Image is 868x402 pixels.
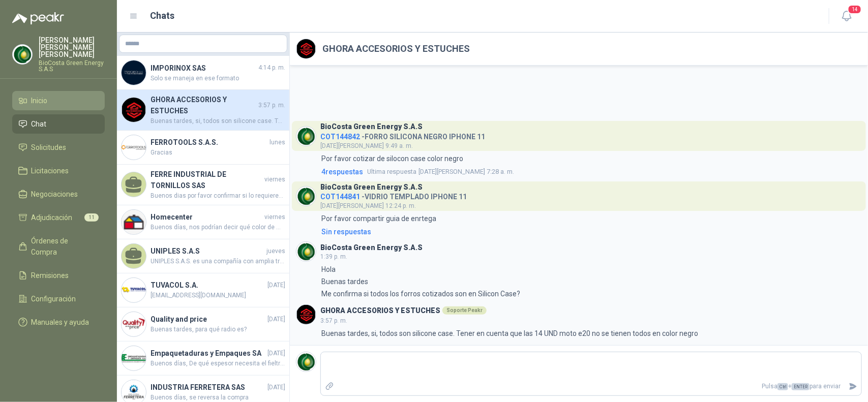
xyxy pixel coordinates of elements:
span: 11 [84,213,99,222]
span: Buenos dias por favor confirmar si lo requieren en color especifico ? [151,191,285,201]
h4: Quality and price [151,314,265,325]
p: Pulsa + para enviar [338,378,845,395]
a: Company LogoGHORA ACCESORIOS Y ESTUCHES3:57 p. m.Buenas tardes, si, todos son silicone case. Tene... [117,90,289,131]
div: Soporte Peakr [442,306,487,315]
h3: BioCosta Green Energy S.A.S [320,245,423,251]
p: [PERSON_NAME] [PERSON_NAME] [PERSON_NAME] [39,37,105,58]
h3: BioCosta Green Energy S.A.S [320,124,423,130]
span: [DATE][PERSON_NAME] 12:24 p. m. [320,202,416,209]
p: BioCosta Green Energy S.A.S [39,60,105,72]
span: [DATE] [267,315,285,324]
img: Company Logo [122,60,146,85]
h3: GHORA ACCESORIOS Y ESTUCHES [320,308,440,314]
img: Logo peakr [12,12,64,24]
a: FERRE INDUSTRIAL DE TORNILLOS SASviernesBuenos dias por favor confirmar si lo requieren en color ... [117,165,289,205]
h4: Homecenter [151,211,262,223]
img: Company Logo [122,98,146,122]
h4: FERROTOOLS S.A.S. [151,137,267,148]
span: ENTER [792,383,810,390]
span: viernes [264,212,285,222]
img: Company Logo [122,278,146,302]
span: 4 respuesta s [321,166,363,177]
span: [DATE][PERSON_NAME] 7:28 a. m. [367,167,514,177]
span: jueves [266,246,285,256]
span: Gracias [151,148,285,158]
span: Adjudicación [32,212,73,223]
span: Chat [32,118,47,130]
span: lunes [270,138,285,147]
a: Órdenes de Compra [12,231,105,262]
span: COT144841 [320,193,360,201]
span: 4:14 p. m. [258,63,285,73]
h4: Empaquetaduras y Empaques SA [151,348,265,359]
span: Inicio [32,95,48,106]
span: Ultima respuesta [367,167,416,177]
label: Adjuntar archivos [321,378,338,395]
button: Enviar [845,378,861,395]
h4: - FORRO SILICONA NEGRO IPHONE 11 [320,130,485,140]
span: Buenas tardes, si, todos son silicone case. Tener en cuenta que las 14 UND moto e20 no se tienen ... [151,116,285,126]
h4: INDUSTRIA FERRETERA SAS [151,382,265,393]
img: Company Logo [296,127,316,146]
button: 14 [837,7,856,25]
span: Negociaciones [32,189,78,200]
span: UNIPLES S.A.S. es una compañía con amplia trayectoria en el mercado colombiano, ofrecemos solucio... [151,257,285,266]
p: Por favor compartir guia de enrtega [321,213,436,224]
span: Órdenes de Compra [32,235,95,258]
a: Company LogoIMPORINOX SAS4:14 p. m.Solo se maneja en ese formato [117,56,289,90]
h4: IMPORINOX SAS [151,63,256,74]
span: Buenos días, nos podrían decir qué color de marcador están buscando por favor. [151,223,285,232]
a: Company LogoFERROTOOLS S.A.S.lunesGracias [117,131,289,165]
a: Company LogoEmpaquetaduras y Empaques SA[DATE]Buenos días, De qué espesor necesita el fieltro? [117,342,289,376]
img: Company Logo [296,352,316,372]
h2: GHORA ACCESORIOS Y ESTUCHES [322,42,470,56]
img: Company Logo [122,346,146,370]
span: viernes [264,175,285,184]
p: Por favor cotizar de silocon case color negro [321,153,463,164]
a: Chat [12,114,105,134]
a: Remisiones [12,266,105,285]
a: Configuración [12,289,105,308]
a: UNIPLES S.A.SjuevesUNIPLES S.A.S. es una compañía con amplia trayectoria en el mercado colombiano... [117,239,289,273]
span: Remisiones [32,270,69,281]
span: Licitaciones [32,165,69,176]
h1: Chats [151,9,175,23]
a: Adjudicación11 [12,208,105,227]
span: [DATE] [267,349,285,358]
p: Buenas tardes [321,276,368,287]
img: Company Logo [296,39,316,58]
h4: - VIDRIO TEMPLADO IPHONE 11 [320,190,467,200]
img: Company Logo [296,242,316,261]
a: Negociaciones [12,184,105,204]
a: Licitaciones [12,161,105,180]
span: 14 [848,5,862,14]
span: [DATE][PERSON_NAME] 9:49 a. m. [320,142,413,149]
a: Company LogoQuality and price[DATE]Buenas tardes, para qué radio es? [117,307,289,342]
h4: GHORA ACCESORIOS Y ESTUCHES [151,94,256,116]
p: Me confirma si todos los forros cotizados son en Silicon Case? [321,288,520,299]
span: [DATE] [267,281,285,290]
a: Sin respuestas [319,226,862,237]
a: 4respuestasUltima respuesta[DATE][PERSON_NAME] 7:28 a. m. [319,166,862,177]
a: Solicitudes [12,138,105,157]
a: Company LogoHomecenterviernesBuenos días, nos podrían decir qué color de marcador están buscando ... [117,205,289,239]
div: Sin respuestas [321,226,371,237]
h4: TUVACOL S.A. [151,280,265,291]
p: Buenas tardes, si, todos son silicone case. Tener en cuenta que las 14 UND moto e20 no se tienen ... [321,328,698,339]
h4: FERRE INDUSTRIAL DE TORNILLOS SAS [151,169,262,191]
span: Buenos días, De qué espesor necesita el fieltro? [151,359,285,368]
h4: UNIPLES S.A.S [151,245,264,257]
a: Manuales y ayuda [12,313,105,332]
img: Company Logo [122,312,146,336]
span: [EMAIL_ADDRESS][DOMAIN_NAME] [151,291,285,300]
img: Company Logo [122,210,146,234]
span: Ctrl [777,383,788,390]
span: [DATE] [267,383,285,392]
img: Company Logo [13,45,32,64]
span: Manuales y ayuda [32,317,89,328]
img: Company Logo [296,305,316,324]
a: Company LogoTUVACOL S.A.[DATE][EMAIL_ADDRESS][DOMAIN_NAME] [117,273,289,307]
span: 1:39 p. m. [320,253,347,260]
img: Company Logo [122,135,146,160]
span: Configuración [32,293,76,304]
